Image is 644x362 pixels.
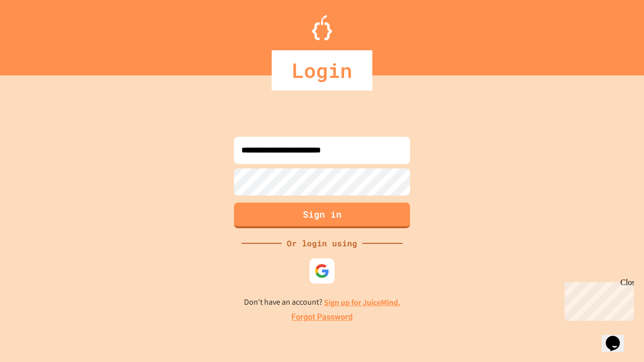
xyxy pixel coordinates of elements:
div: Or login using [282,237,362,249]
p: Don't have an account? [244,296,400,309]
iframe: chat widget [560,278,634,321]
div: Chat with us now!Close [4,4,69,64]
img: Logo.svg [312,15,332,40]
button: Sign in [234,203,410,228]
a: Forgot Password [291,311,353,323]
a: Sign up for JuiceMind. [324,297,400,308]
div: Login [272,50,372,90]
iframe: chat widget [602,322,634,352]
img: google-icon.svg [314,263,330,279]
